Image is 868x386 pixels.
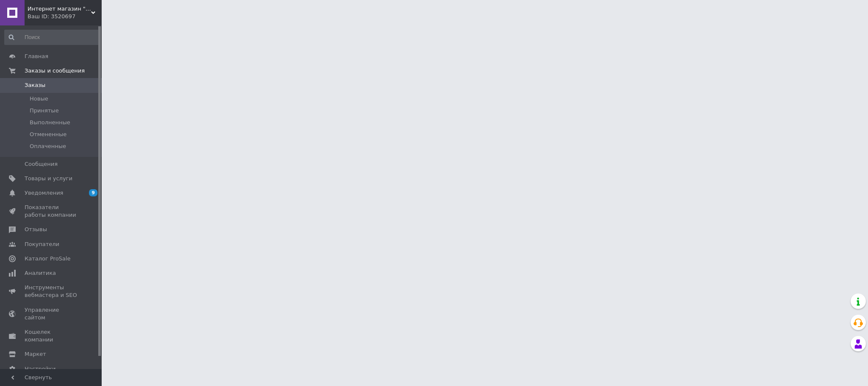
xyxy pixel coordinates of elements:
span: Показатели работы компании [25,204,78,219]
span: Инструменты вебмастера и SEO [25,284,78,299]
span: Уведомления [25,189,63,197]
span: Товары и услуги [25,175,72,182]
span: Отзывы [25,226,47,233]
input: Поиск [4,30,100,45]
span: Аналитика [25,269,56,277]
div: Ваш ID: 3520697 [28,13,102,20]
span: Новые [30,95,48,103]
span: Принятые [30,107,59,115]
span: Сообщения [25,160,58,168]
span: Кошелек компании [25,328,78,344]
span: Отмененные [30,131,67,138]
span: Покупатели [25,241,59,248]
span: 9 [89,189,97,196]
span: Оплаченные [30,143,66,150]
span: Управление сайтом [25,306,78,322]
span: Заказы и сообщения [25,67,85,75]
span: Интернет магазин "Matrolinen" [28,5,91,13]
span: Настройки [25,365,55,373]
span: Маркет [25,350,46,358]
span: Каталог ProSale [25,255,70,263]
span: Заказы [25,81,45,89]
span: Выполненные [30,119,70,126]
span: Главная [25,53,48,60]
